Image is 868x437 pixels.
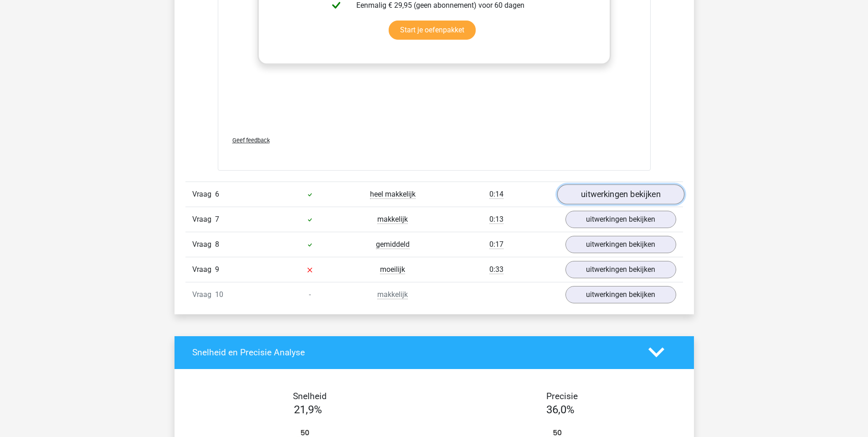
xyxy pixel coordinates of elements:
a: uitwerkingen bekijken [565,211,676,228]
span: Vraag [192,264,215,275]
span: Vraag [192,214,215,225]
span: Vraag [192,189,215,200]
span: makkelijk [377,290,408,299]
span: Geef feedback [232,137,270,144]
span: 7 [215,215,219,224]
span: 9 [215,265,219,274]
span: 10 [215,290,223,299]
span: 36,0% [546,403,575,416]
div: - [268,289,351,300]
span: gemiddeld [376,240,410,249]
a: Start je oefenpakket [389,21,476,40]
span: makkelijk [377,215,408,224]
span: 0:17 [489,240,503,249]
span: 0:14 [489,190,503,199]
a: uitwerkingen bekijken [565,236,676,253]
span: 6 [215,190,219,198]
span: heel makkelijk [370,190,416,199]
span: 0:13 [489,215,503,224]
a: uitwerkingen bekijken [557,184,684,204]
h4: Snelheid en Precisie Analyse [192,347,635,358]
a: uitwerkingen bekijken [565,261,676,278]
span: 8 [215,240,219,249]
a: uitwerkingen bekijken [565,286,676,303]
span: Vraag [192,239,215,250]
span: Vraag [192,289,215,300]
span: 21,9% [294,403,322,416]
h4: Precisie [445,391,680,401]
span: 0:33 [489,265,503,274]
h4: Snelheid [192,391,427,401]
span: moeilijk [380,265,405,274]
